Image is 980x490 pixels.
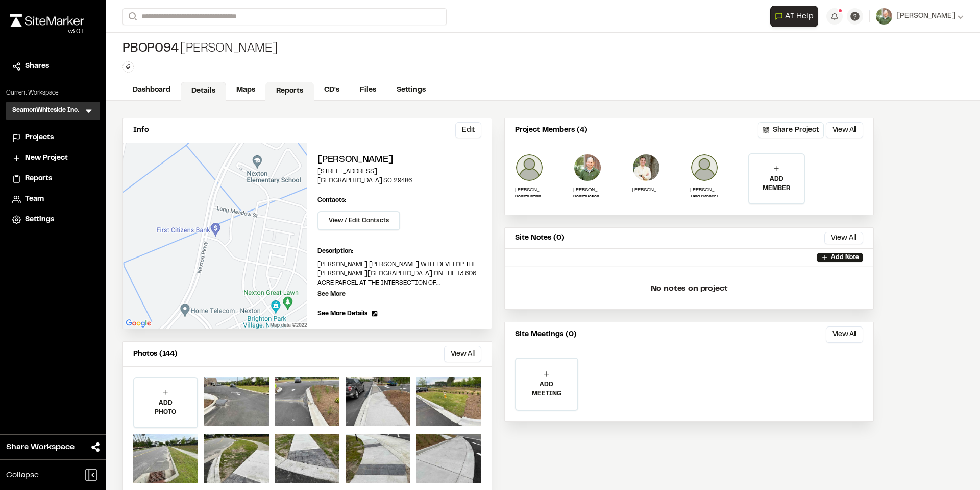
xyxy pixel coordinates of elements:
[226,81,265,100] a: Maps
[12,173,94,184] a: Reports
[690,194,719,200] p: Land Planner I
[12,194,94,205] a: Team
[896,11,955,22] span: [PERSON_NAME]
[317,196,346,205] p: Contacts:
[515,329,577,340] p: Site Meetings (0)
[6,441,75,453] span: Share Workspace
[317,153,481,167] h2: [PERSON_NAME]
[515,125,587,136] p: Project Members (4)
[122,41,178,57] span: PBOP094
[573,153,602,182] img: Wayne Lee
[12,61,94,72] a: Shares
[876,8,964,25] button: [PERSON_NAME]
[314,81,350,100] a: CD's
[386,81,436,100] a: Settings
[770,6,818,27] button: Open AI Assistant
[122,8,141,25] button: Search
[826,122,863,138] button: View All
[25,214,54,225] span: Settings
[133,348,178,360] p: Photos (144)
[10,27,84,36] div: Oh geez...please don't...
[350,81,386,100] a: Files
[25,132,54,144] span: Projects
[690,153,719,182] img: AJ Konya
[826,326,863,343] button: View All
[317,211,400,230] button: View / Edit Contacts
[12,132,94,144] a: Projects
[831,253,859,262] p: Add Note
[317,176,481,185] p: [GEOGRAPHIC_DATA] , SC 29486
[632,153,660,182] img: Jake Wastler
[317,290,346,299] p: See More
[133,125,149,136] p: Info
[25,194,44,205] span: Team
[25,61,49,72] span: Shares
[12,214,94,225] a: Settings
[749,175,803,193] p: ADD MEMBER
[824,232,863,244] button: View All
[122,41,278,57] div: [PERSON_NAME]
[317,247,481,256] p: Description:
[317,309,367,318] span: See More Details
[573,194,602,200] p: Construction Admin Team Leader
[25,153,68,164] span: New Project
[573,186,602,194] p: [PERSON_NAME]
[632,186,660,194] p: [PERSON_NAME]
[515,194,544,200] p: Construction Administration Project Manager
[876,8,892,25] img: User
[515,186,544,194] p: [PERSON_NAME]
[265,82,314,101] a: Reports
[25,173,52,184] span: Reports
[317,260,481,288] p: [PERSON_NAME] [PERSON_NAME] WILL DEVELOP THE [PERSON_NAME][GEOGRAPHIC_DATA] ON THE 13.606 ACRE PA...
[10,14,84,27] img: rebrand.png
[6,469,39,481] span: Collapse
[770,6,822,27] div: Open AI Assistant
[12,106,79,116] h3: SeamonWhiteside Inc.
[516,380,577,399] p: ADD MEETING
[317,167,481,176] p: [STREET_ADDRESS]
[6,88,100,98] p: Current Workspace
[122,61,134,73] button: Edit Tags
[515,153,544,182] img: Matthew
[122,81,181,100] a: Dashboard
[181,82,226,101] a: Details
[444,346,481,362] button: View All
[785,10,814,22] span: AI Help
[134,399,197,417] p: ADD PHOTO
[513,272,865,305] p: No notes on project
[515,232,565,244] p: Site Notes (0)
[690,186,719,194] p: [PERSON_NAME][GEOGRAPHIC_DATA]
[758,122,824,138] button: Share Project
[12,153,94,164] a: New Project
[455,122,481,138] button: Edit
